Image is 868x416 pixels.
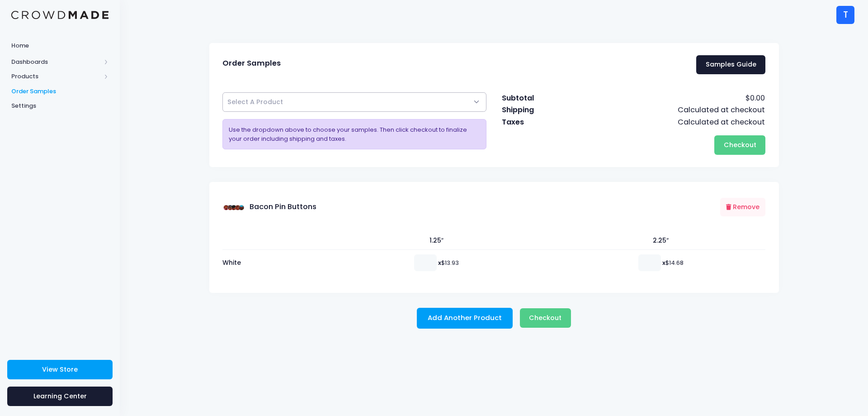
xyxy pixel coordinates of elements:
[227,97,283,107] span: Select A Product
[836,6,854,24] div: T
[438,258,441,267] b: x
[552,231,766,250] th: 2.25″
[11,72,101,81] span: Products
[720,198,766,216] button: Remove
[573,104,765,116] td: Calculated at checkout
[11,57,101,67] span: Dashboards
[520,308,571,328] button: Checkout
[417,308,513,329] button: Add Another Product
[222,250,321,275] td: White
[501,104,573,116] td: Shipping
[662,258,684,267] span: $14.68
[714,135,765,155] button: Checkout
[529,313,561,322] span: Checkout
[222,59,281,68] span: Order Samples
[438,258,459,267] span: $13.93
[11,87,108,96] span: Order Samples
[11,101,108,110] span: Settings
[222,195,316,220] div: Bacon Pin Buttons
[696,55,765,75] a: Samples Guide
[724,140,756,149] span: Checkout
[227,97,283,106] span: Select A Product
[7,387,113,406] a: Learning Center
[321,231,552,250] th: 1.25″
[222,92,487,112] span: Select A Product
[42,365,78,374] span: View Store
[501,116,573,128] td: Taxes
[501,92,573,104] td: Subtotal
[11,11,108,19] img: Logo
[222,119,487,149] div: Use the dropdown above to choose your samples. Then click checkout to finalize your order includi...
[662,258,665,267] b: x
[573,92,765,104] td: $0.00
[11,41,108,50] span: Home
[33,392,87,401] span: Learning Center
[573,116,765,128] td: Calculated at checkout
[7,360,113,379] a: View Store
